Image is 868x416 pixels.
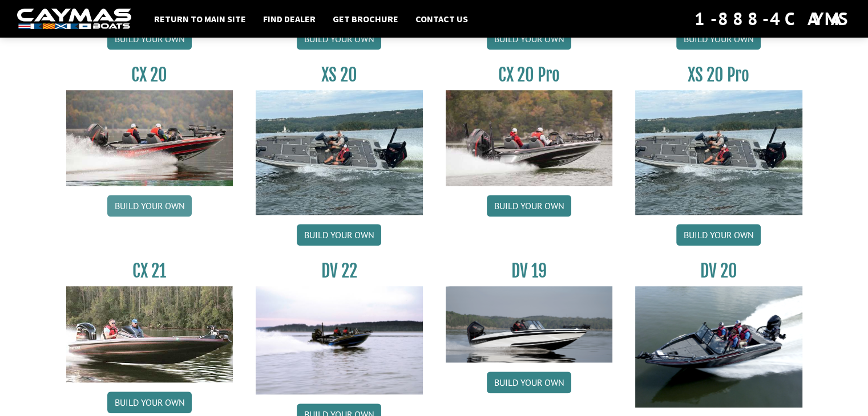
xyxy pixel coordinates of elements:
img: CX21_thumb.jpg [66,286,233,382]
a: Build your own [676,28,761,50]
img: CX-20Pro_thumbnail.jpg [446,90,613,186]
a: Build your own [107,195,192,217]
img: dv-19-ban_from_website_for_caymas_connect.png [446,286,613,362]
h3: DV 19 [446,260,613,282]
a: Find Dealer [257,11,321,26]
a: Get Brochure [327,11,404,26]
img: white-logo-c9c8dbefe5ff5ceceb0f0178aa75bf4bb51f6bca0971e226c86eb53dfe498488.png [17,9,131,30]
a: Build your own [487,372,571,393]
a: Build your own [297,28,381,50]
h3: CX 21 [66,260,233,282]
a: Build your own [297,224,381,246]
h3: DV 20 [635,260,802,282]
h3: DV 22 [256,260,423,282]
a: Build your own [107,391,192,413]
h3: CX 20 Pro [446,64,613,85]
img: XS_20_resized.jpg [256,90,423,215]
h3: XS 20 [256,64,423,85]
div: 1-888-4CAYMAS [695,6,851,31]
a: Return to main site [148,11,252,26]
h3: CX 20 [66,64,233,85]
a: Contact Us [410,11,474,26]
a: Build your own [487,28,571,50]
a: Build your own [676,224,761,246]
img: XS_20_resized.jpg [635,90,802,215]
a: Build your own [487,195,571,217]
img: DV_20_from_website_for_caymas_connect.png [635,286,802,407]
h3: XS 20 Pro [635,64,802,85]
a: Build your own [107,28,192,50]
img: CX-20_thumbnail.jpg [66,90,233,186]
img: DV22_original_motor_cropped_for_caymas_connect.jpg [256,286,423,394]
